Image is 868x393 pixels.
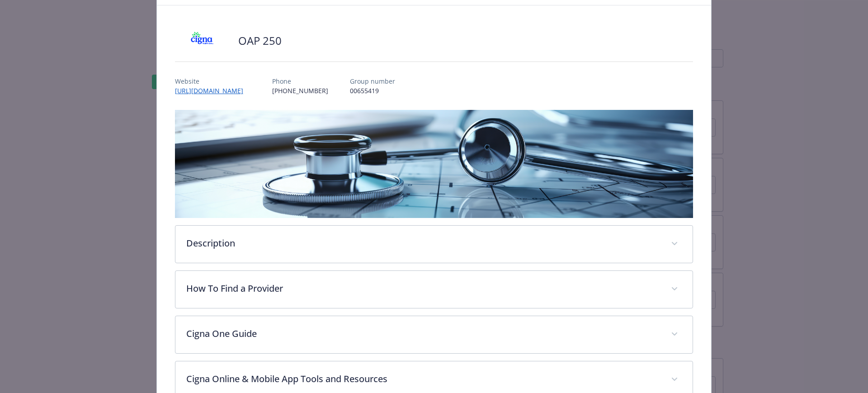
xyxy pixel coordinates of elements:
[175,27,229,54] img: CIGNA
[175,86,250,95] a: [URL][DOMAIN_NAME]
[272,76,328,86] p: Phone
[186,282,660,295] p: How To Find a Provider
[238,33,282,48] h2: OAP 250
[272,86,328,95] p: [PHONE_NUMBER]
[186,237,660,250] p: Description
[175,110,693,218] img: banner
[186,372,660,386] p: Cigna Online & Mobile App Tools and Resources
[175,271,693,308] div: How To Find a Provider
[186,327,660,341] p: Cigna One Guide
[350,76,395,86] p: Group number
[350,86,395,95] p: 00655419
[175,316,693,353] div: Cigna One Guide
[175,76,250,86] p: Website
[175,226,693,263] div: Description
